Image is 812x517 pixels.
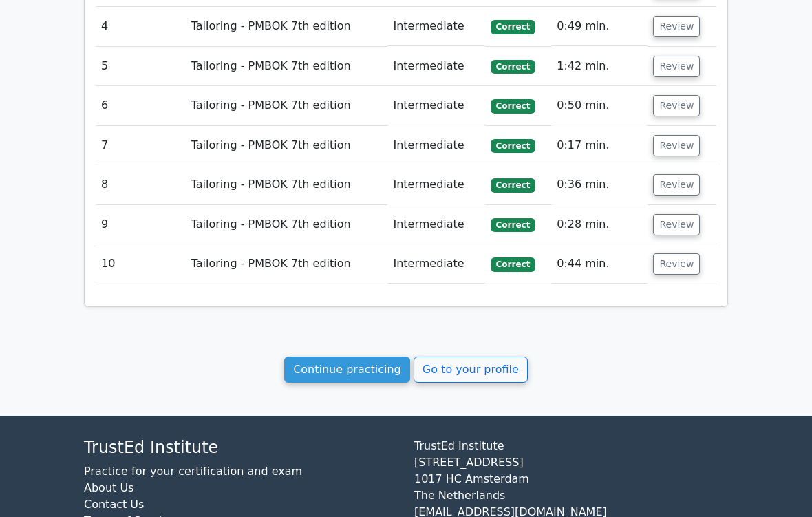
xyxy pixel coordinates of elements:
[551,7,648,46] td: 0:49 min.
[84,498,144,511] a: Contact Us
[551,165,648,204] td: 0:36 min.
[84,438,398,458] h4: TrustEd Institute
[387,86,484,125] td: Intermediate
[84,481,133,494] a: About Us
[387,165,484,204] td: Intermediate
[96,86,186,125] td: 6
[186,165,388,204] td: Tailoring - PMBOK 7th edition
[186,7,388,46] td: Tailoring - PMBOK 7th edition
[491,99,535,113] span: Correct
[653,174,700,196] button: Review
[387,7,484,46] td: Intermediate
[186,47,388,86] td: Tailoring - PMBOK 7th edition
[653,214,700,235] button: Review
[491,139,535,153] span: Correct
[551,86,648,125] td: 0:50 min.
[551,126,648,165] td: 0:17 min.
[551,47,648,86] td: 1:42 min.
[414,357,528,383] a: Go to your profile
[491,178,535,192] span: Correct
[186,86,388,125] td: Tailoring - PMBOK 7th edition
[284,357,410,383] a: Continue practicing
[186,126,388,165] td: Tailoring - PMBOK 7th edition
[491,20,535,34] span: Correct
[96,7,186,46] td: 4
[551,244,648,284] td: 0:44 min.
[653,16,700,37] button: Review
[186,205,388,244] td: Tailoring - PMBOK 7th edition
[96,205,186,244] td: 9
[551,205,648,244] td: 0:28 min.
[96,126,186,165] td: 7
[491,257,535,271] span: Correct
[186,244,388,284] td: Tailoring - PMBOK 7th edition
[387,126,484,165] td: Intermediate
[653,56,700,77] button: Review
[491,60,535,74] span: Correct
[653,95,700,116] button: Review
[84,465,302,478] a: Practice for your certification and exam
[653,253,700,275] button: Review
[491,218,535,232] span: Correct
[387,205,484,244] td: Intermediate
[96,244,186,284] td: 10
[653,135,700,156] button: Review
[387,47,484,86] td: Intermediate
[96,47,186,86] td: 5
[387,244,484,284] td: Intermediate
[96,165,186,204] td: 8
